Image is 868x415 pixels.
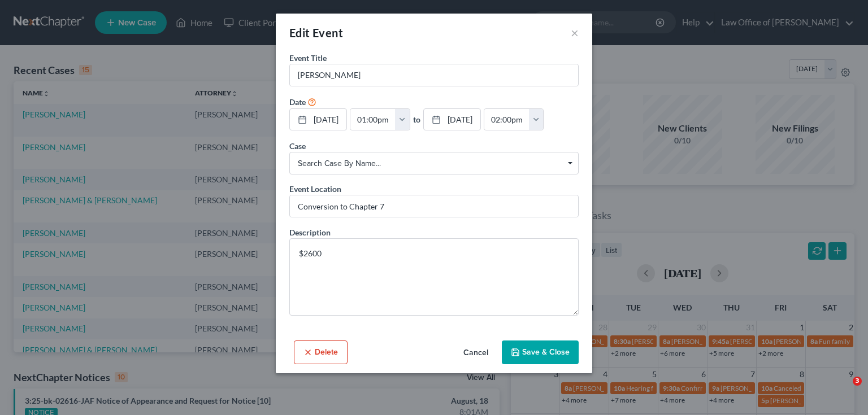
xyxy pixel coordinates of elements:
[289,226,331,238] label: Description
[350,109,396,130] input: -- : --
[290,109,346,130] a: [DATE]
[289,26,343,40] span: Edit Event
[290,195,578,217] input: Enter location...
[413,113,420,125] label: to
[294,340,348,364] button: Delete
[830,377,857,404] iframe: Intercom live chat
[289,152,579,174] span: Select box activate
[289,140,306,152] label: Case
[424,109,480,130] a: [DATE]
[454,342,497,364] button: Cancel
[289,183,341,195] label: Event Location
[502,340,579,364] button: Save & Close
[289,96,306,108] label: Date
[853,377,862,386] span: 3
[298,158,570,169] span: Search case by name...
[571,26,579,40] button: ×
[289,53,327,63] span: Event Title
[290,64,578,86] input: Enter event name...
[484,109,530,130] input: -- : --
